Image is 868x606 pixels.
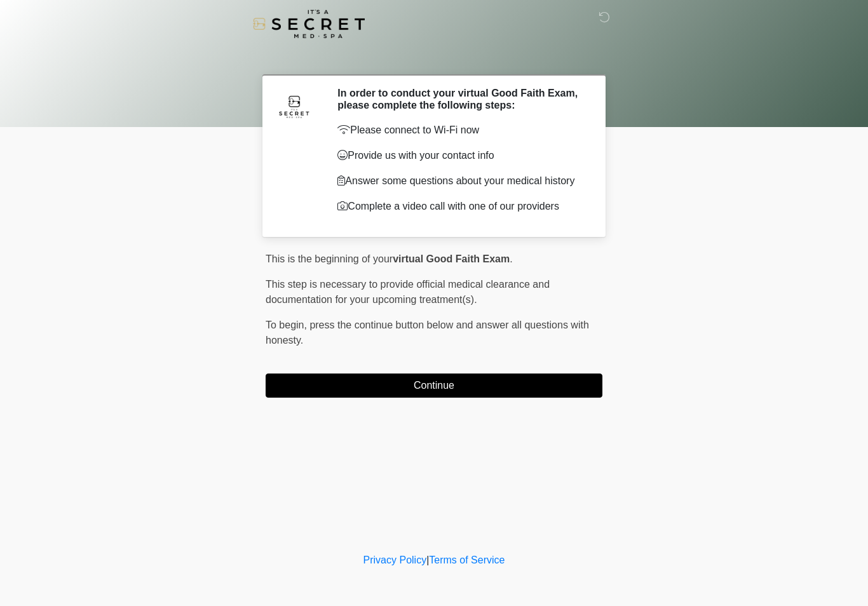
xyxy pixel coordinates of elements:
[429,555,505,565] a: Terms of Service
[510,253,512,264] span: .
[337,123,583,138] p: Please connect to Wi-Fi now
[266,279,550,305] span: This step is necessary to provide official medical clearance and documentation for your upcoming ...
[337,173,583,189] p: Answer some questions about your medical history
[337,199,583,214] p: Complete a video call with one of our providers
[275,87,313,125] img: Agent Avatar
[266,320,309,330] span: To begin,
[363,555,427,565] a: Privacy Policy
[337,148,583,163] p: Provide us with your contact info
[393,253,510,264] strong: virtual Good Faith Exam
[253,10,365,38] img: It's A Secret Med Spa Logo
[266,253,393,264] span: This is the beginning of your
[426,555,429,565] a: |
[256,46,612,69] h1: ‎ ‎
[337,87,583,111] h2: In order to conduct your virtual Good Faith Exam, please complete the following steps:
[266,320,589,346] span: press the continue button below and answer all questions with honesty.
[266,374,602,398] button: Continue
